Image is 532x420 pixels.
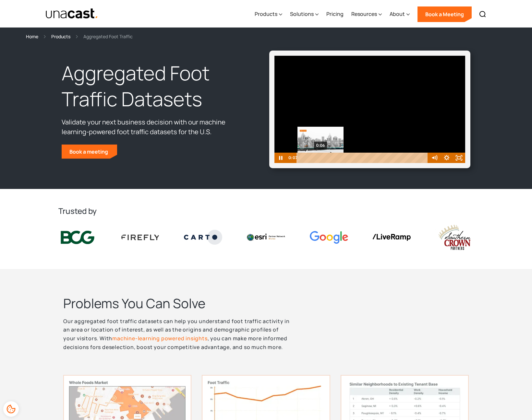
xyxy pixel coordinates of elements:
[62,117,245,137] p: Validate your next business decision with our machine learning-powered foot traffic datasets for ...
[63,295,469,312] h2: Problems You Can Solve
[62,60,245,112] h1: Aggregated Foot Traffic Datasets
[3,401,19,417] div: Cookie Preferences
[247,234,285,241] img: Esri logo
[274,153,287,163] button: Pause
[45,8,98,19] img: Unacast text logo
[301,153,425,163] div: Playbar
[435,224,474,251] img: southern crown logo
[255,1,282,28] div: Products
[83,33,133,40] div: Aggregated Foot Traffic
[51,33,70,40] a: Products
[112,335,207,342] a: machine-learning powered insights
[479,10,487,18] img: Search icon
[351,10,377,18] div: Resources
[184,230,222,245] img: Carto logo
[417,6,472,22] a: Book a Meeting
[290,1,319,28] div: Solutions
[310,231,348,244] img: Google logo
[326,1,344,28] a: Pricing
[255,10,277,18] div: Products
[372,234,411,241] img: liveramp logo
[58,206,474,216] h2: Trusted by
[390,10,405,18] div: About
[290,10,314,18] div: Solutions
[62,145,117,159] a: Book a meeting
[121,235,160,240] img: Firefly Advertising logo
[441,153,453,163] button: Show settings menu
[45,8,98,19] a: home
[453,153,465,163] button: Fullscreen
[428,153,441,163] button: Mute
[63,317,292,352] p: Our aggregated foot traffic datasets can help you understand foot traffic activity in an area or ...
[351,1,382,28] div: Resources
[26,33,38,40] a: Home
[58,229,97,246] img: BCG logo
[390,1,410,28] div: About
